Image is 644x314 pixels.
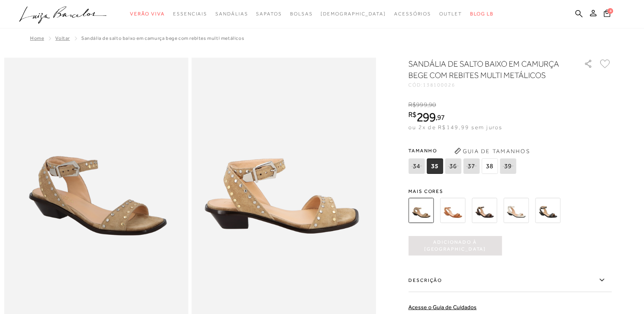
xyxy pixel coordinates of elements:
[472,198,497,223] img: SANDÁLIA DE SALTO BAIXO EM COURO CAFÉ COM REBITES MULTI METÁLICOS
[408,101,416,108] i: R$
[408,158,425,174] span: 34
[30,35,44,41] a: Home
[416,110,436,124] span: 299
[601,9,613,19] button: 4
[321,11,386,17] span: [DEMOGRAPHIC_DATA]
[416,101,427,108] span: 999
[440,198,465,223] img: SANDÁLIA DE SALTO BAIXO EM CAMURÇA CARAMELO COM REBITES MULTI METÁLICOS
[439,11,462,17] span: Outlet
[173,11,207,17] span: Essenciais
[429,101,436,108] span: 90
[173,6,207,22] a: categoryNavScreenReaderText
[436,114,445,121] i: ,
[408,239,502,253] span: Adicionado à [GEOGRAPHIC_DATA]
[470,11,494,17] span: BLOG LB
[445,158,461,174] span: 36
[81,35,244,41] span: SANDÁLIA DE SALTO BAIXO EM CAMURÇA BEGE COM REBITES MULTI METÁLICOS
[130,11,165,17] span: Verão Viva
[408,58,561,81] h1: SANDÁLIA DE SALTO BAIXO EM CAMURÇA BEGE COM REBITES MULTI METÁLICOS
[437,113,445,121] span: 97
[256,11,282,17] span: Sapatos
[215,6,248,22] a: categoryNavScreenReaderText
[394,6,431,22] a: categoryNavScreenReaderText
[500,158,516,174] span: 39
[439,6,462,22] a: categoryNavScreenReaderText
[427,101,436,108] i: ,
[463,158,479,174] span: 37
[256,6,282,22] a: categoryNavScreenReaderText
[535,198,560,223] img: SANDÁLIA DE SALTO BAIXO EM COURO PRETO COM REBITES MULTI METÁLICOS
[408,189,611,194] span: Mais cores
[408,124,502,130] span: ou 2x de R$149,99 sem juros
[408,236,502,256] button: Adicionado à [GEOGRAPHIC_DATA]
[423,82,455,88] span: 138100026
[451,145,533,158] button: Guia de Tamanhos
[290,11,313,17] span: Bolsas
[290,6,313,22] a: categoryNavScreenReaderText
[215,11,248,17] span: Sandálias
[408,269,611,292] label: Descrição
[408,111,416,118] i: R$
[408,82,571,87] div: CÓD:
[394,11,431,17] span: Acessórios
[607,8,613,13] span: 4
[321,6,386,22] a: noSubCategoriesText
[408,198,434,223] img: SANDÁLIA DE SALTO BAIXO EM CAMURÇA BEGE COM REBITES MULTI METÁLICOS
[427,158,443,174] span: 35
[408,145,518,157] span: Tamanho
[503,198,529,223] img: SANDÁLIA DE SALTO BAIXO EM COURO OFF WHITE COM REBITES MULTI METÁLICOS
[130,6,165,22] a: categoryNavScreenReaderText
[481,158,498,174] span: 38
[408,304,477,310] a: Acesse o Guia de Cuidados
[55,35,70,41] a: Voltar
[470,6,494,22] a: BLOG LB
